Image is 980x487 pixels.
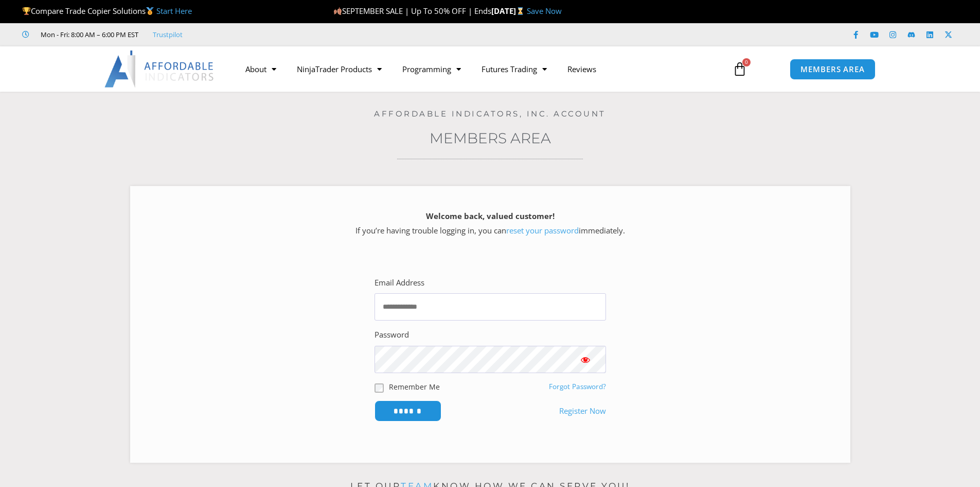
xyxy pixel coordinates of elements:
label: Remember Me [389,381,440,392]
p: If you’re having trouble logging in, you can immediately. [148,209,832,238]
img: 🥇 [146,7,154,15]
img: 🍂 [334,7,342,15]
a: Start Here [156,6,192,16]
span: MEMBERS AREA [800,65,865,73]
a: Affordable Indicators, Inc. Account [374,109,606,119]
a: Forgot Password? [549,382,606,391]
a: Trustpilot [153,28,183,41]
a: Register Now [559,404,606,418]
span: SEPTEMBER SALE | Up To 50% OFF | Ends [333,6,491,16]
span: 0 [742,58,751,66]
a: Reviews [557,57,607,81]
a: About [235,57,287,81]
img: 🏆 [23,7,30,15]
img: ⌛ [516,7,524,15]
a: MEMBERS AREA [790,59,876,80]
strong: Welcome back, valued customer! [426,211,555,221]
nav: Menu [235,57,721,81]
a: 0 [717,54,762,84]
label: Email Address [375,276,424,290]
a: Programming [392,57,471,81]
span: Compare Trade Copier Solutions [22,6,192,16]
button: Show password [565,346,606,373]
a: reset your password [506,225,579,236]
img: LogoAI | Affordable Indicators – NinjaTrader [104,51,215,88]
span: Mon - Fri: 8:00 AM – 6:00 PM EST [38,28,138,41]
a: NinjaTrader Products [287,57,392,81]
a: Save Now [527,6,562,16]
a: Futures Trading [471,57,557,81]
strong: [DATE] [491,6,527,16]
label: Password [375,328,409,342]
a: Members Area [430,129,551,147]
